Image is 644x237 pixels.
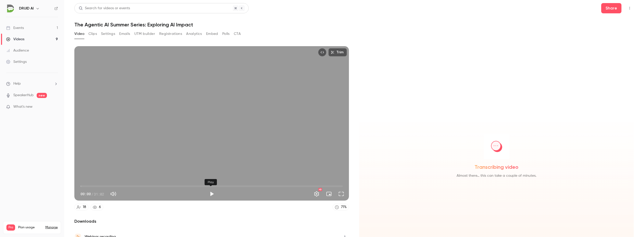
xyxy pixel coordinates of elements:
div: Audience [6,48,29,53]
div: HD [318,188,322,191]
button: Share [601,3,621,13]
button: Mute [108,189,118,199]
span: Help [13,81,21,86]
span: / [91,191,93,197]
button: Play [207,189,217,199]
h2: Downloads [74,218,349,224]
h1: The Agentic AI Summer Series: Exploring AI Impact [74,22,634,28]
span: Transcribing video [475,163,518,171]
button: Settings [311,189,322,199]
div: 6 [99,204,101,210]
div: 71 % [341,204,347,210]
div: 18 [83,204,86,210]
h6: DRUID AI [19,6,34,11]
img: DRUID AI [6,4,15,13]
button: Full screen [336,189,346,199]
div: Search for videos or events [79,6,130,11]
span: 00:00 [80,191,91,197]
button: CTA [234,30,241,38]
button: Emails [119,30,130,38]
span: What's new [13,104,33,110]
span: Almost there… this can take a couple of minutes. [457,173,536,179]
button: Clips [88,30,97,38]
span: Pro [6,224,15,231]
div: Play [205,179,217,185]
button: UTM builder [134,30,155,38]
button: Video [74,30,84,38]
a: 18 [74,204,88,211]
button: Embed video [318,48,326,56]
div: Settings [6,59,27,64]
button: Embed [206,30,218,38]
div: Events [6,25,24,31]
div: 00:00 [80,191,104,197]
button: Registrations [159,30,182,38]
a: Manage [45,225,58,230]
a: 6 [90,204,103,211]
button: Top Bar Actions [626,4,634,12]
span: Plan usage [18,225,42,230]
a: SpeakerHub [13,93,34,98]
button: Turn on miniplayer [324,189,334,199]
button: Trim [328,48,347,56]
div: Videos [6,37,24,42]
button: Settings [101,30,115,38]
button: Polls [222,30,230,38]
li: help-dropdown-opener [6,81,58,86]
span: 31:02 [94,191,104,197]
a: 71% [333,204,349,211]
button: Analytics [186,30,202,38]
span: new [37,93,47,98]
